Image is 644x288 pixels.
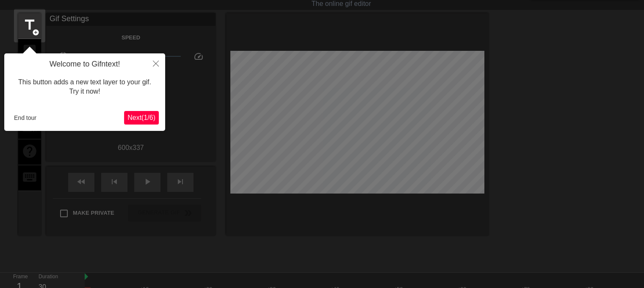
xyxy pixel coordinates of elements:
[146,53,165,73] button: Close
[127,114,155,121] span: Next ( 1 / 6 )
[11,60,159,69] h4: Welcome to Gifntext!
[124,111,159,125] button: Next
[11,111,40,124] button: End tour
[11,69,159,105] div: This button adds a new text layer to your gif. Try it now!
